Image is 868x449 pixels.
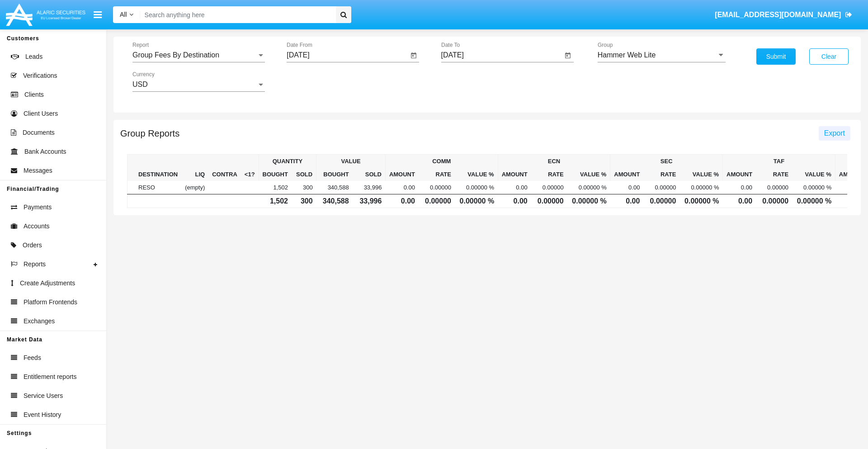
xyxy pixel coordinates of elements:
[385,168,419,181] th: AMOUNT
[259,168,292,181] th: Bought
[385,194,419,208] td: 0.00
[610,181,644,194] td: 0.00
[259,194,292,208] td: 1,502
[5,1,87,28] img: Logo image
[531,181,567,194] td: 0.00000
[24,260,46,269] span: Reports
[711,2,857,28] a: [EMAIL_ADDRESS][DOMAIN_NAME]
[756,194,792,208] td: 0.00000
[498,168,531,181] th: AMOUNT
[20,279,75,288] span: Create Adjustments
[113,10,140,19] a: All
[120,130,179,137] h5: Group Reports
[316,168,353,181] th: Bought
[292,181,316,194] td: 300
[498,181,531,194] td: 0.00
[23,71,57,80] span: Verifications
[24,147,66,156] span: Bank Accounts
[24,372,77,382] span: Entitlement reports
[135,181,181,194] td: RESO
[567,168,610,181] th: VALUE %
[259,155,316,168] th: QUANTITY
[567,181,610,194] td: 0.00000 %
[498,194,531,208] td: 0.00
[756,168,792,181] th: RATE
[24,166,52,175] span: Messages
[455,181,498,194] td: 0.00000 %
[25,52,42,61] span: Leads
[715,11,841,19] span: [EMAIL_ADDRESS][DOMAIN_NAME]
[567,194,610,208] td: 0.00000 %
[419,168,455,181] th: RATE
[120,11,127,18] span: All
[562,50,573,61] button: Open calendar
[24,298,77,307] span: Platform Frontends
[610,168,644,181] th: AMOUNT
[24,391,63,401] span: Service Users
[809,48,849,65] button: Clear
[643,194,679,208] td: 0.00000
[316,155,386,168] th: VALUE
[24,317,55,326] span: Exchanges
[23,241,42,250] span: Orders
[208,155,241,181] th: CONTRA
[23,128,55,137] span: Documents
[679,194,722,208] td: 0.00000 %
[241,155,259,181] th: <1?
[610,155,723,168] th: SEC
[723,168,756,181] th: AMOUNT
[723,181,756,194] td: 0.00
[455,168,498,181] th: VALUE %
[419,181,455,194] td: 0.00000
[531,168,567,181] th: RATE
[408,50,419,61] button: Open calendar
[498,155,610,168] th: ECN
[24,90,44,99] span: Clients
[819,126,850,141] button: Export
[24,353,41,363] span: Feeds
[132,51,219,59] span: Group Fees By Destination
[643,168,679,181] th: RATE
[723,194,756,208] td: 0.00
[679,181,722,194] td: 0.00000 %
[756,48,796,65] button: Submit
[643,181,679,194] td: 0.00000
[824,129,845,137] span: Export
[353,181,386,194] td: 33,996
[24,222,50,231] span: Accounts
[24,109,58,118] span: Client Users
[316,181,353,194] td: 340,588
[292,194,316,208] td: 300
[135,155,181,181] th: DESTINATION
[756,181,792,194] td: 0.00000
[181,181,208,194] td: (empty)
[181,155,208,181] th: LIQ
[792,181,835,194] td: 0.00000 %
[455,194,498,208] td: 0.00000 %
[385,181,419,194] td: 0.00
[385,155,498,168] th: COMM
[531,194,567,208] td: 0.00000
[316,194,353,208] td: 340,588
[132,80,148,88] span: USD
[353,194,386,208] td: 33,996
[353,168,386,181] th: Sold
[24,410,61,420] span: Event History
[610,194,644,208] td: 0.00
[723,155,835,168] th: TAF
[24,203,52,212] span: Payments
[259,181,292,194] td: 1,502
[792,168,835,181] th: VALUE %
[792,194,835,208] td: 0.00000 %
[292,168,316,181] th: Sold
[419,194,455,208] td: 0.00000
[679,168,722,181] th: VALUE %
[140,6,333,23] input: Search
